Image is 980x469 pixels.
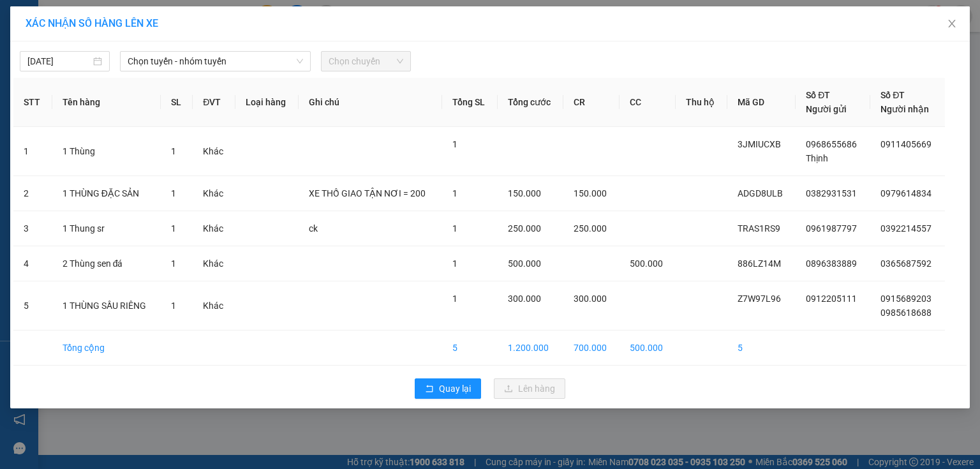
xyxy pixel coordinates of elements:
[128,52,303,71] span: Chọn tuyến - nhóm tuyến
[620,331,676,366] td: 500.000
[299,78,442,127] th: Ghi chú
[574,223,607,234] span: 250.000
[806,153,828,163] span: Thịnh
[329,52,403,71] span: Chọn chuyến
[452,223,457,234] span: 1
[574,188,607,198] span: 150.000
[193,246,235,281] td: Khác
[452,294,457,304] span: 1
[13,211,52,246] td: 3
[171,258,176,269] span: 1
[498,78,564,127] th: Tổng cước
[620,78,676,127] th: CC
[52,211,161,246] td: 1 Thung sr
[806,104,847,114] span: Người gửi
[193,281,235,331] td: Khác
[13,176,52,211] td: 2
[738,188,783,198] span: ADGD8ULB
[574,294,607,304] span: 300.000
[880,139,932,149] span: 0911405669
[494,378,565,399] button: uploadLên hàng
[171,188,176,198] span: 1
[171,146,176,156] span: 1
[235,78,299,127] th: Loại hàng
[452,139,457,149] span: 1
[296,57,304,65] span: down
[171,301,176,311] span: 1
[738,294,781,304] span: Z7W97L96
[806,188,857,198] span: 0382931531
[880,223,932,234] span: 0392214557
[52,176,161,211] td: 1 THÙNG ĐẶC SẢN
[806,139,857,149] span: 0968655686
[880,258,932,269] span: 0365687592
[13,281,52,331] td: 5
[442,78,498,127] th: Tổng SL
[880,188,932,198] span: 0979614834
[13,246,52,281] td: 4
[880,308,932,318] span: 0985618688
[415,378,481,399] button: rollbackQuay lại
[52,127,161,176] td: 1 Thùng
[439,382,471,396] span: Quay lại
[13,78,52,127] th: STT
[738,223,780,234] span: TRAS1RS9
[52,78,161,127] th: Tên hàng
[309,188,426,198] span: XE THỒ GIAO TẬN NƠI = 200
[171,223,176,234] span: 1
[880,294,932,304] span: 0915689203
[508,294,541,304] span: 300.000
[161,78,193,127] th: SL
[193,127,235,176] td: Khác
[193,211,235,246] td: Khác
[52,281,161,331] td: 1 THÙNG SẦU RIÊNG
[676,78,727,127] th: Thu hộ
[880,90,905,100] span: Số ĐT
[508,188,541,198] span: 150.000
[934,6,970,42] button: Close
[563,78,620,127] th: CR
[26,17,158,29] span: XÁC NHẬN SỐ HÀNG LÊN XE
[52,331,161,366] td: Tổng cộng
[309,223,318,234] span: ck
[727,78,796,127] th: Mã GD
[193,176,235,211] td: Khác
[738,258,781,269] span: 886LZ14M
[947,19,957,29] span: close
[727,331,796,366] td: 5
[508,223,541,234] span: 250.000
[425,384,434,394] span: rollback
[498,331,564,366] td: 1.200.000
[193,78,235,127] th: ĐVT
[806,90,830,100] span: Số ĐT
[52,246,161,281] td: 2 Thùng sen đá
[806,223,857,234] span: 0961987797
[738,139,781,149] span: 3JMIUCXB
[880,104,929,114] span: Người nhận
[806,258,857,269] span: 0896383889
[27,54,91,68] input: 12/10/2025
[452,188,457,198] span: 1
[806,294,857,304] span: 0912205111
[442,331,498,366] td: 5
[13,127,52,176] td: 1
[508,258,541,269] span: 500.000
[452,258,457,269] span: 1
[630,258,663,269] span: 500.000
[563,331,620,366] td: 700.000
